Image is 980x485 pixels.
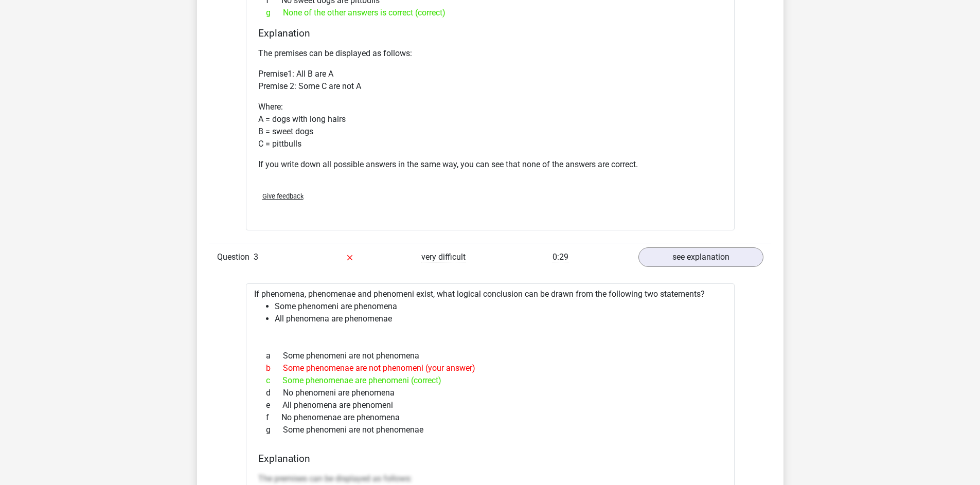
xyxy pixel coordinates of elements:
span: g [266,424,283,436]
span: Question [217,251,254,263]
p: The premises can be displayed as follows: [258,47,722,60]
li: All phenomena are phenomenae [275,313,726,325]
div: All phenomena are phenomeni [258,399,722,411]
div: Some phenomenae are phenomeni (correct) [258,374,722,387]
p: Premise1: All B are A Premise 2: Some C are not A [258,68,722,93]
span: f [266,411,281,424]
span: a [266,350,283,362]
span: g [266,7,283,19]
div: No phenomenae are phenomena [258,411,722,424]
div: Some phenomeni are not phenomena [258,350,722,362]
p: Where: A = dogs with long hairs B = sweet dogs C = pittbulls [258,101,722,150]
h4: Explanation [258,453,722,464]
div: Some phenomenae are not phenomeni (your answer) [258,362,722,374]
a: see explanation [638,247,763,267]
h4: Explanation [258,27,722,39]
span: e [266,399,282,411]
div: No phenomeni are phenomena [258,387,722,399]
span: 3 [254,252,258,262]
div: None of the other answers is correct (correct) [258,7,722,19]
span: Give feedback [262,192,304,200]
span: very difficult [421,252,466,262]
p: The premises can be displayed as follows: [258,473,722,485]
span: c [266,374,282,387]
li: Some phenomeni are phenomena [275,300,726,313]
span: d [266,387,283,399]
span: b [266,362,283,374]
div: Some phenomeni are not phenomenae [258,424,722,436]
p: If you write down all possible answers in the same way, you can see that none of the answers are ... [258,158,722,171]
span: 0:29 [553,252,568,262]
